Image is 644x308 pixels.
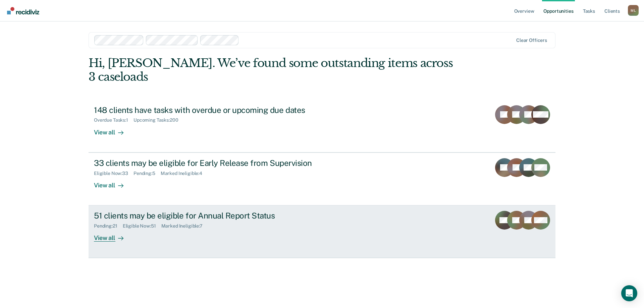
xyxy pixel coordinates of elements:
div: Eligible Now : 51 [123,223,161,229]
a: 33 clients may be eligible for Early Release from SupervisionEligible Now:33Pending:5Marked Ineli... [89,152,555,205]
a: 51 clients may be eligible for Annual Report StatusPending:21Eligible Now:51Marked Ineligible:7Vi... [89,205,555,258]
div: Upcoming Tasks : 200 [133,117,184,123]
div: Pending : 5 [133,171,161,176]
a: 148 clients have tasks with overdue or upcoming due datesOverdue Tasks:1Upcoming Tasks:200View all [89,100,555,152]
div: Marked Ineligible : 7 [161,223,208,229]
div: Open Intercom Messenger [621,285,637,301]
div: View all [94,176,131,189]
div: 148 clients have tasks with overdue or upcoming due dates [94,105,329,115]
div: View all [94,229,131,242]
div: View all [94,123,131,136]
div: Pending : 21 [94,223,123,229]
div: 33 clients may be eligible for Early Release from Supervision [94,158,329,168]
img: Recidiviz [7,7,39,14]
div: Overdue Tasks : 1 [94,117,133,123]
div: 51 clients may be eligible for Annual Report Status [94,211,329,221]
div: Clear officers [516,38,547,43]
div: M L [628,5,639,16]
div: Eligible Now : 33 [94,171,133,176]
button: Profile dropdown button [628,5,639,16]
div: Hi, [PERSON_NAME]. We’ve found some outstanding items across 3 caseloads [89,56,462,84]
div: Marked Ineligible : 4 [161,171,208,176]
